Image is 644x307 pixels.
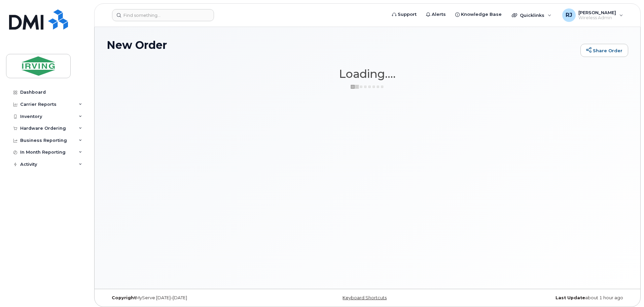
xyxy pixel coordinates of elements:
a: Share Order [580,44,628,57]
img: ajax-loader-3a6953c30dc77f0bf724df975f13086db4f4c1262e45940f03d1251963f1bf2e.gif [351,84,384,89]
h1: New Order [107,39,577,51]
strong: Copyright [112,295,136,300]
div: MyServe [DATE]–[DATE] [107,295,281,301]
div: about 1 hour ago [454,295,628,301]
h1: Loading.... [107,68,628,80]
strong: Last Update [556,295,585,300]
a: Keyboard Shortcuts [343,295,387,300]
